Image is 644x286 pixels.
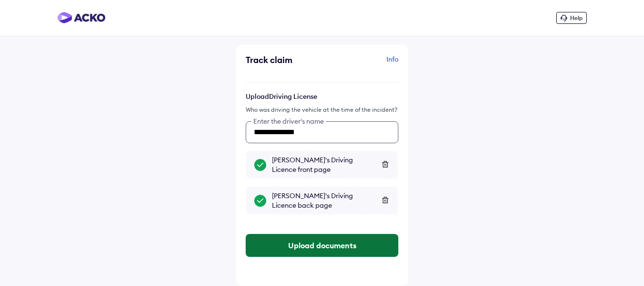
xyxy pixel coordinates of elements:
[246,106,398,114] div: Who was driving the vehicle at the time of the incident?
[246,54,320,65] div: Track claim
[246,92,398,101] p: Upload Driving License
[272,155,390,174] div: [PERSON_NAME]'s Driving Licence front page
[57,12,105,23] img: horizontal-gradient.png
[570,14,582,21] span: Help
[272,191,390,210] div: [PERSON_NAME]'s Driving Licence back page
[324,54,398,73] div: Info
[246,234,398,257] button: Upload documents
